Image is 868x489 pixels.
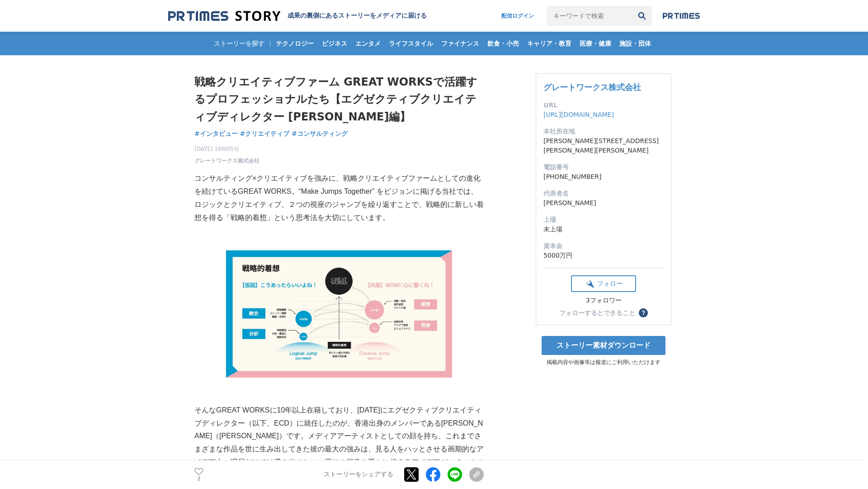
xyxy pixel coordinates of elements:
a: グレートワークス株式会社 [543,82,641,92]
p: ストーリーをシェアする [324,471,393,479]
dt: 資本金 [543,241,664,251]
a: #コンサルティング [292,129,348,139]
a: [URL][DOMAIN_NAME] [543,111,614,118]
a: #インタビュー [194,129,238,139]
a: グレートワークス株式会社 [194,157,259,165]
span: 施設・団体 [616,39,655,48]
a: ビジネス [318,32,351,55]
button: 検索 [632,6,652,26]
a: テクノロジー [272,32,317,55]
span: キャリア・教育 [524,39,575,48]
span: エンタメ [352,39,384,48]
img: thumbnail_57fed880-a32c-11f0-801e-314050398cb6.png [226,250,452,378]
a: 施設・団体 [616,32,655,55]
dt: 本社所在地 [543,127,664,136]
div: 3フォロワー [571,297,636,305]
span: 医療・健康 [576,39,615,48]
dd: [PHONE_NUMBER] [543,172,664,182]
img: 成果の裏側にあるストーリーをメディアに届ける [168,10,280,22]
span: ？ [640,310,646,316]
dt: 上場 [543,215,664,225]
dd: 5000万円 [543,251,664,260]
a: 配信ログイン [492,6,543,26]
dd: [PERSON_NAME] [543,198,664,208]
span: ビジネス [318,39,351,48]
p: そんなGREAT WORKSに10年以上在籍しており、[DATE]にエグゼクティブクリエイティブディレクター（以下、ECD）に就任したのが、香港出身のメンバーである[PERSON_NAME]（[... [194,404,484,482]
dd: [PERSON_NAME][STREET_ADDRESS][PERSON_NAME][PERSON_NAME] [543,136,664,155]
a: ライフスタイル [385,32,437,55]
input: キーワードで検索 [547,6,632,26]
dt: 電話番号 [543,163,664,172]
span: テクノロジー [272,39,317,48]
a: #クリエイティブ [240,129,290,139]
dt: 代表者名 [543,189,664,198]
a: エンタメ [352,32,384,55]
p: コンサルティング×クリエイティブを強みに、戦略クリエイティブファームとしての進化を続けているGREAT WORKS。“Make Jumps Together” をビジョンに掲げる当社では、ロジッ... [194,172,484,224]
a: ファイナンス [438,32,483,55]
span: ファイナンス [438,39,483,48]
div: フォローするとできること [559,310,635,316]
dd: 未上場 [543,225,664,234]
span: #クリエイティブ [240,129,290,138]
a: 医療・健康 [576,32,615,55]
button: ？ [639,308,648,317]
dt: URL [543,101,664,110]
p: 掲載内容や画像等は報道にご利用いただけます [536,359,671,366]
span: #コンサルティング [292,129,348,138]
span: #インタビュー [194,129,238,138]
span: 飲食・小売 [484,39,523,48]
p: 2 [194,477,203,481]
h2: 成果の裏側にあるストーリーをメディアに届ける [288,12,427,20]
span: ライフスタイル [385,39,437,48]
span: [DATE] 18時05分 [194,145,259,153]
a: 飲食・小売 [484,32,523,55]
a: キャリア・教育 [524,32,575,55]
img: prtimes [663,12,700,19]
button: フォロー [571,275,636,292]
a: ストーリー素材ダウンロード [542,336,665,355]
a: 成果の裏側にあるストーリーをメディアに届ける 成果の裏側にあるストーリーをメディアに届ける [168,10,427,22]
h1: 戦略クリエイティブファーム GREAT WORKSで活躍するプロフェッショナルたち【エグゼクティブクリエイティブディレクター [PERSON_NAME]編】 [194,73,484,125]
